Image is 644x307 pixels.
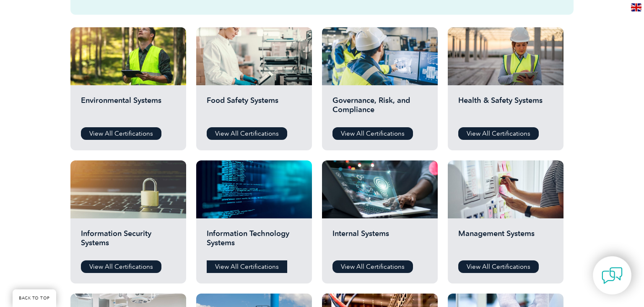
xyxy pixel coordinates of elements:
[13,289,56,307] a: BACK TO TOP
[332,127,413,140] a: View All Certifications
[332,96,427,121] h2: Governance, Risk, and Compliance
[458,229,553,254] h2: Management Systems
[602,265,623,286] img: contact-chat.png
[81,96,176,121] h2: Environmental Systems
[458,96,553,121] h2: Health & Safety Systems
[81,229,176,254] h2: Information Security Systems
[332,260,413,273] a: View All Certifications
[81,127,161,140] a: View All Certifications
[207,96,301,121] h2: Food Safety Systems
[332,229,427,254] h2: Internal Systems
[458,260,539,273] a: View All Certifications
[207,127,287,140] a: View All Certifications
[81,260,161,273] a: View All Certifications
[207,229,301,254] h2: Information Technology Systems
[458,127,539,140] a: View All Certifications
[631,3,641,11] img: en
[207,260,287,273] a: View All Certifications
